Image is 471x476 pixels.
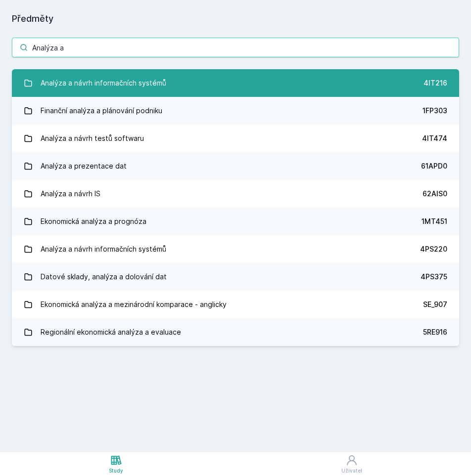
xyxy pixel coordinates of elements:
[41,156,127,176] div: Analýza a prezentace dat
[422,216,447,226] div: 1MT451
[12,291,459,318] a: Ekonomická analýza a mezinárodní komparace - anglicky SE_907
[424,78,447,88] div: 4IT216
[41,212,146,231] div: Ekonomická analýza a prognóza
[41,184,100,204] div: Analýza a návrh IS
[12,12,459,26] h1: Předměty
[41,239,166,259] div: Analýza a návrh informačních systémů
[41,129,144,148] div: Analýza a návrh testů softwaru
[12,208,459,235] a: Ekonomická analýza a prognóza 1MT451
[12,263,459,291] a: Datové sklady, analýza a dolování dat 4PS375
[41,295,227,314] div: Ekonomická analýza a mezinárodní komparace - anglicky
[12,97,459,125] a: Finanční analýza a plánování podniku 1FP303
[12,38,459,57] input: Název nebo ident předmětu…
[12,125,459,152] a: Analýza a návrh testů softwaru 4IT474
[421,161,447,171] div: 61APD0
[109,467,123,475] div: Study
[420,244,447,254] div: 4PS220
[423,106,447,116] div: 1FP303
[12,180,459,208] a: Analýza a návrh IS 62AIS0
[423,300,447,309] div: SE_907
[41,73,166,93] div: Analýza a návrh informačních systémů
[421,272,447,282] div: 4PS375
[12,235,459,263] a: Analýza a návrh informačních systémů 4PS220
[423,189,447,199] div: 62AIS0
[12,152,459,180] a: Analýza a prezentace dat 61APD0
[12,69,459,97] a: Analýza a návrh informačních systémů 4IT216
[12,318,459,346] a: Regionální ekonomická analýza a evaluace 5RE916
[41,101,162,121] div: Finanční analýza a plánování podniku
[41,322,181,342] div: Regionální ekonomická analýza a evaluace
[423,327,447,337] div: 5RE916
[341,467,362,475] div: Uživatel
[422,133,447,143] div: 4IT474
[41,267,167,287] div: Datové sklady, analýza a dolování dat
